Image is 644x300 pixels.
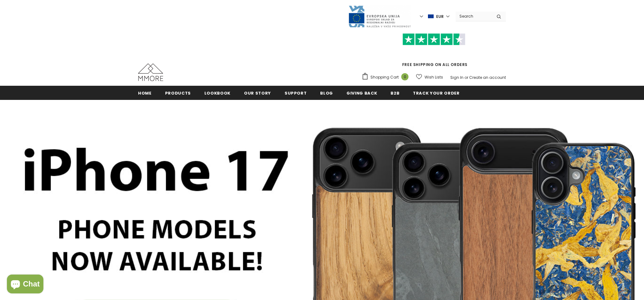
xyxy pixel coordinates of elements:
a: Giving back [347,86,377,100]
span: Track your order [413,90,459,96]
span: Giving back [347,90,377,96]
span: FREE SHIPPING ON ALL ORDERS [362,36,506,67]
a: Shopping Cart 0 [362,73,412,82]
a: Sign In [450,75,464,80]
a: Track your order [413,86,459,100]
span: Blog [320,90,333,96]
a: Lookbook [204,86,230,100]
a: Create an account [469,75,506,80]
span: or [464,75,468,80]
a: support [285,86,307,100]
span: B2B [391,90,399,96]
a: Home [138,86,152,100]
a: Products [165,86,191,100]
inbox-online-store-chat: Shopify online store chat [5,275,45,295]
span: Lookbook [204,90,230,96]
a: B2B [391,86,399,100]
span: Products [165,90,191,96]
span: Home [138,90,152,96]
a: Javni Razpis [348,14,411,19]
iframe: Customer reviews powered by Trustpilot [362,45,506,62]
span: Our Story [244,90,271,96]
a: Blog [320,86,333,100]
a: Our Story [244,86,271,100]
a: Wish Lists [416,72,443,83]
span: Shopping Cart [370,74,399,80]
span: support [285,90,307,96]
span: Wish Lists [425,74,443,80]
span: EUR [436,14,444,20]
span: 0 [401,73,408,80]
img: Javni Razpis [348,5,411,28]
img: MMORE Cases [138,63,163,81]
input: Search Site [456,12,492,21]
img: Trust Pilot Stars [402,33,465,46]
